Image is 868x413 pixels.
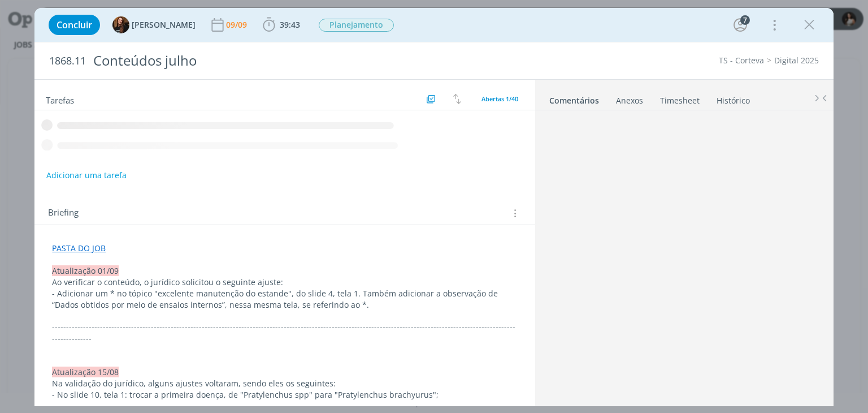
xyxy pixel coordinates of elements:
a: PASTA DO JOB [52,243,106,253]
span: Concluir [57,20,92,29]
button: Concluir [49,15,100,35]
span: Briefing [48,206,79,221]
span: 1868.11 [49,55,86,67]
p: - Adicionar um * no tópico "excelente manutenção do estande", do slide 4, tela 1. Também adiciona... [52,288,517,311]
div: dialog [34,8,833,406]
div: 7 [740,15,750,25]
span: Tarefas [46,92,74,106]
span: Atualização 01/09 [52,265,119,276]
button: 7 [731,16,749,34]
div: Anexos [616,95,643,106]
p: Na validação do jurídico, alguns ajustes voltaram, sendo eles os seguintes: [52,378,517,389]
a: Timesheet [659,90,700,106]
p: Ao verificar o conteúdo, o jurídico solicitou o seguinte ajuste: [52,277,517,288]
img: T [112,16,129,33]
a: Comentários [549,90,600,106]
span: Abertas 1/40 [481,94,518,103]
div: Conteúdos julho [88,47,493,75]
p: -------------------------------------------------------------------------------------------------... [52,321,517,344]
span: Planejamento [319,19,394,32]
span: 39:43 [280,19,300,30]
button: T[PERSON_NAME] [112,16,196,33]
p: - No slide 10, tela 1: trocar a primeira doença, de "Pratylenchus spp" para "Pratylenchus brachyu... [52,389,517,401]
div: 09/09 [226,21,249,29]
img: arrow-down-up.svg [453,94,461,104]
button: Adicionar uma tarefa [46,165,127,186]
button: 39:43 [260,16,303,34]
a: Digital 2025 [774,55,819,66]
span: [PERSON_NAME] [132,21,196,29]
a: TS - Corteva [719,55,764,66]
span: Atualização 15/08 [52,367,119,377]
a: Histórico [716,90,750,106]
button: Planejamento [318,18,394,32]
